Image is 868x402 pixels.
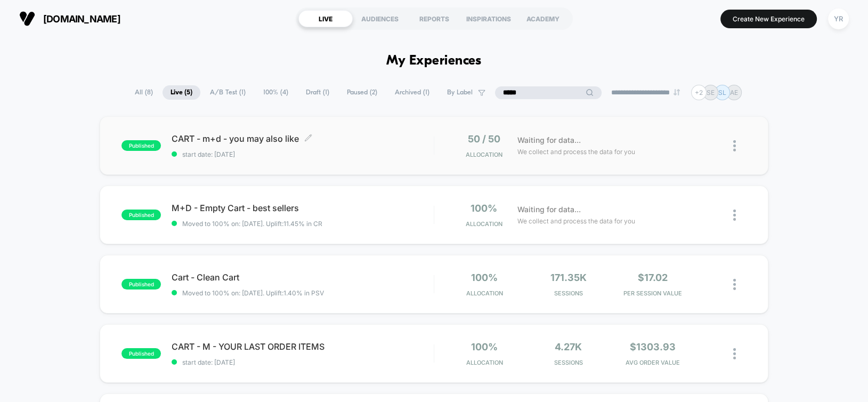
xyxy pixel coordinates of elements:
[613,290,692,297] span: PER SESSION VALUE
[517,204,581,215] span: Waiting for data...
[466,359,503,366] span: Allocation
[825,8,852,30] button: YR
[516,10,570,27] div: ACADEMY
[691,85,707,100] div: + 2
[461,10,516,27] div: INSPIRATIONS
[629,341,675,352] span: $1303.93
[468,133,500,144] span: 50 / 50
[127,85,161,100] span: All ( 8 )
[172,203,433,213] span: M+D - Empty Cart - best sellers
[121,140,161,151] span: published
[517,147,635,157] span: We collect and process the data for you
[555,341,582,352] span: 4.27k
[182,289,324,297] span: Moved to 100% on: [DATE] . Uplift: 1.40% in PSV
[733,140,736,151] img: close
[172,150,433,158] span: start date: [DATE]
[466,220,502,228] span: Allocation
[298,10,353,27] div: LIVE
[471,341,498,352] span: 100%
[298,85,337,100] span: Draft ( 1 )
[163,85,200,100] span: Live ( 5 )
[121,348,161,359] span: published
[613,359,692,366] span: AVG ORDER VALUE
[466,290,503,297] span: Allocation
[386,53,482,69] h1: My Experiences
[353,10,407,27] div: AUDIENCES
[733,210,736,221] img: close
[407,10,461,27] div: REPORTS
[529,290,608,297] span: Sessions
[182,220,322,228] span: Moved to 100% on: [DATE] . Uplift: 11.45% in CR
[730,89,738,97] p: AE
[172,341,433,352] span: CART - M - YOUR LAST ORDER ITEMS
[19,11,35,27] img: Visually logo
[121,279,161,290] span: published
[707,89,715,97] p: SE
[674,89,680,95] img: end
[471,272,498,283] span: 100%
[387,85,437,100] span: Archived ( 1 )
[202,85,254,100] span: A/B Test ( 1 )
[43,13,120,25] span: [DOMAIN_NAME]
[172,358,433,366] span: start date: [DATE]
[517,216,635,226] span: We collect and process the data for you
[447,89,473,97] span: By Label
[517,134,581,146] span: Waiting for data...
[121,210,161,220] span: published
[637,272,667,283] span: $17.02
[529,359,608,366] span: Sessions
[550,272,587,283] span: 171.35k
[720,10,817,28] button: Create New Experience
[733,348,736,359] img: close
[16,10,124,27] button: [DOMAIN_NAME]
[255,85,296,100] span: 100% ( 4 )
[172,272,433,283] span: Cart - Clean Cart
[718,89,726,97] p: SL
[339,85,385,100] span: Paused ( 2 )
[828,9,849,29] div: YR
[470,203,497,214] span: 100%
[172,133,433,144] span: CART - m+d - you may also like
[466,151,502,158] span: Allocation
[733,279,736,290] img: close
